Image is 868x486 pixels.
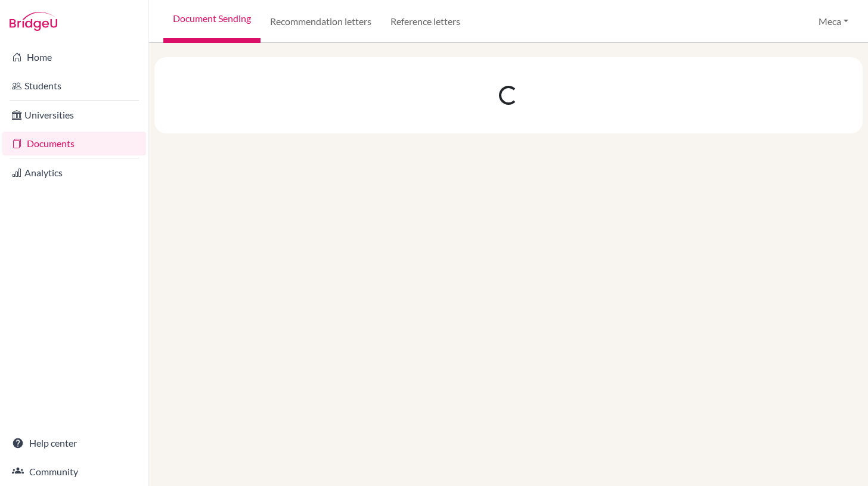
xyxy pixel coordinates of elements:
[2,45,146,69] a: Home
[2,103,146,127] a: Universities
[813,10,854,33] button: Meca
[2,431,146,455] a: Help center
[2,132,146,155] a: Documents
[2,74,146,98] a: Students
[2,161,146,185] a: Analytics
[10,12,57,31] img: Bridge-U
[2,460,146,484] a: Community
